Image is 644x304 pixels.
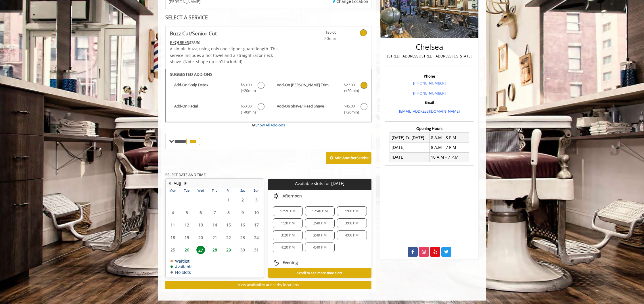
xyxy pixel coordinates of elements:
[170,29,217,37] b: Buzz Cut/Senior Cut
[238,282,299,287] span: View availability at nearby locations
[170,39,285,46] div: $38.50
[208,188,221,193] th: Thu
[165,281,371,289] button: View availability at nearby locations
[271,103,368,117] label: Add-On Shave/ Head Shave
[165,15,371,20] div: SELECT A SERVICE
[170,40,189,45] span: This service needs some Advance to be paid before we block your appointment
[341,109,358,115] span: (+20min )
[271,181,369,186] p: Available slots for [DATE]
[168,82,265,95] label: Add-On Scalp Detox
[277,103,338,115] b: Add-On Shave/ Head Shave
[273,230,302,240] div: 3:20 PM
[305,206,335,216] div: 12:40 PM
[429,143,469,152] td: 8 A.M - 7 P.M
[170,270,193,274] td: No Slots
[281,245,294,250] span: 4:20 PM
[208,244,221,256] td: Select day28
[180,244,193,256] td: Select day26
[273,193,280,199] img: afternoon slots
[337,206,367,216] div: 1:00 PM
[165,172,206,177] b: SELECT DATE AND TIME
[390,143,430,152] td: [DATE]
[337,218,367,228] div: 3:00 PM
[283,194,302,198] span: Afternoon
[387,74,472,78] h3: Phone
[313,233,327,238] span: 3:40 PM
[166,188,180,193] th: Mon
[224,246,233,254] span: 29
[183,246,191,254] span: 26
[273,218,302,228] div: 1:20 PM
[194,244,208,256] td: Select day27
[170,72,212,77] b: SUGGESTED ADD-ONS
[305,230,335,240] div: 3:40 PM
[312,209,328,213] span: 12:40 PM
[277,82,338,94] b: Add-On [PERSON_NAME] Trim
[337,230,367,240] div: 4:00 PM
[281,221,294,226] span: 1:20 PM
[170,259,193,263] td: Waitlist
[222,188,235,193] th: Fri
[170,265,193,269] td: Available
[170,46,285,65] p: A simple buzz, using only one clipper guard length. This service includes a hot towel and a strai...
[194,188,208,193] th: Wed
[241,103,252,109] span: $50.00
[387,53,472,59] p: [STREET_ADDRESS],[STREET_ADDRESS][US_STATE]
[387,100,472,104] h3: Email
[390,152,430,162] td: [DATE]
[273,259,280,266] img: evening slots
[235,188,249,193] th: Sat
[255,122,285,128] a: Show All Add-ons
[273,243,302,252] div: 4:20 PM
[313,221,327,226] span: 2:40 PM
[344,82,355,88] span: $27.00
[344,103,355,109] span: $45.00
[429,133,469,143] td: 8 A.M - 8 P.M
[326,152,371,164] button: Add AnotherService
[241,82,252,88] span: $50.00
[174,82,235,94] b: Add-On Scalp Detox
[313,245,327,250] span: 4:40 PM
[341,88,358,94] span: (+20min )
[390,133,430,143] td: [DATE] To [DATE]
[196,246,205,254] span: 27
[413,80,446,86] a: [PHONE_NUMBER]
[210,246,219,254] span: 28
[271,82,368,95] label: Add-On Beard Trim
[399,109,460,114] a: [EMAIL_ADDRESS][DOMAIN_NAME]
[167,180,172,186] button: Previous Month
[174,103,235,115] b: Add-On Facial
[238,109,255,115] span: (+40min )
[413,91,446,96] a: [PHONE_NUMBER]
[429,152,469,162] td: 10 A.M - 7 P.M
[283,260,298,265] span: Evening
[345,209,359,213] span: 1:00 PM
[174,180,181,186] button: Aug
[183,180,188,186] button: Next Month
[302,35,336,42] span: 20min
[387,43,472,51] h2: Chelsea
[345,221,359,226] span: 3:00 PM
[335,155,369,160] b: Add Another Service
[168,103,265,117] label: Add-On Facial
[305,218,335,228] div: 2:40 PM
[281,233,294,238] span: 3:20 PM
[385,126,474,130] h3: Opening Hours
[180,188,193,193] th: Tue
[165,69,371,122] div: Buzz Cut/Senior Cut Add-onS
[345,233,359,238] span: 4:00 PM
[302,26,336,42] a: $35.00
[273,206,302,216] div: 12:20 PM
[297,270,342,275] b: Scroll to see more time slots
[238,88,255,94] span: (+20min )
[280,209,296,213] span: 12:20 PM
[222,244,235,256] td: Select day29
[305,243,335,252] div: 4:40 PM
[250,188,264,193] th: Sun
